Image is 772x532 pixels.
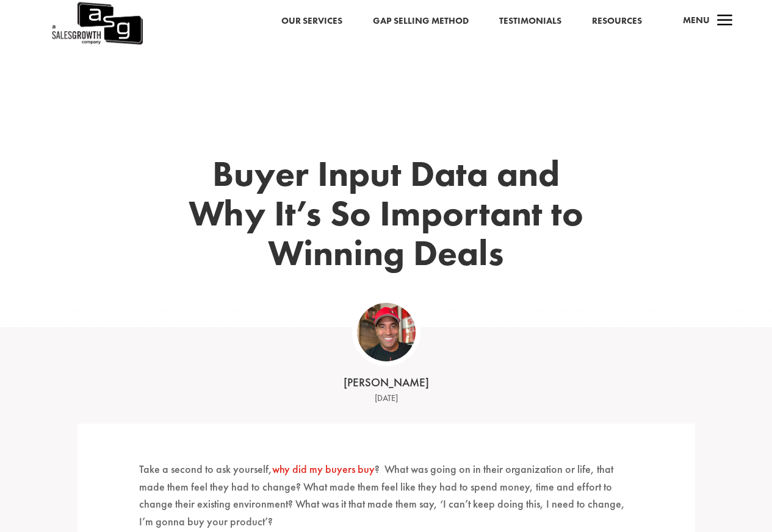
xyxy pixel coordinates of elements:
span: a [713,9,737,34]
a: why did my buyers buy [272,462,375,476]
img: ASG Co_alternate lockup (1) [357,303,416,361]
div: [PERSON_NAME] [197,375,575,391]
a: Testimonials [499,13,561,29]
a: Our Services [281,13,342,29]
div: [DATE] [197,391,575,406]
a: Resources [592,13,642,29]
a: Gap Selling Method [373,13,469,29]
span: Menu [683,14,710,26]
h1: Buyer Input Data and Why It’s So Important to Winning Deals [185,154,588,278]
